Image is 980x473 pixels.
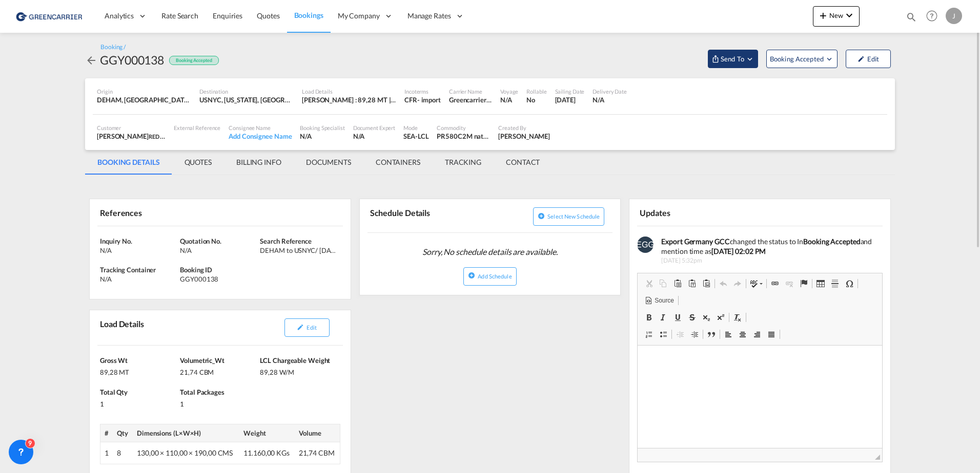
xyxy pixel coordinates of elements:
a: Cut (Ctrl+X) [642,277,656,290]
md-icon: icon-plus 400-fg [817,9,829,21]
span: 11.160,00 KGs [243,448,290,457]
md-tab-item: DOCUMENTS [294,150,363,175]
div: 1 [180,397,257,408]
span: 21,74 CBM [299,448,334,457]
div: changed the status to In and mention time as [661,236,875,256]
span: Select new schedule [547,213,600,220]
span: Bookings [294,11,323,19]
span: Source [653,296,673,305]
span: Total Packages [180,388,224,396]
a: Unlink [782,277,797,290]
td: 1 [100,442,113,464]
div: [PERSON_NAME] : 89,28 MT | Volumetric Wt : 21,74 CBM | Chargeable Wt : 89,28 W/M [302,95,396,104]
div: No [526,95,546,104]
div: 89,28 MT [100,365,177,377]
span: Booking ID [180,266,212,274]
div: Add Consignee Name [229,132,292,141]
span: New [817,11,855,19]
a: Anchor [797,277,811,290]
span: Quotation No. [180,237,221,245]
div: Olesia Shevchuk [498,132,550,141]
div: Document Expert [353,124,396,132]
a: Insert/Remove Bulleted List [656,328,670,341]
div: GGY000138 [100,52,164,68]
div: icon-magnify [906,11,917,27]
a: Italic (Ctrl+I) [656,311,670,324]
a: Remove Format [730,311,745,324]
div: Booking Accepted [169,56,218,66]
span: Resize [875,455,880,460]
div: Schedule Details [367,203,488,228]
md-icon: icon-pencil [297,324,304,331]
button: Open demo menu [766,50,838,68]
div: Sailing Date [555,88,585,95]
div: SEA-LCL [403,132,428,141]
div: Consignee Name [229,124,292,132]
a: Insert/Remove Numbered List [642,328,656,341]
div: 1 Oct 2025 [555,95,585,104]
md-tab-item: BOOKING DETAILS [85,150,172,175]
div: N/A [353,132,396,141]
a: Insert Special Character [842,277,856,290]
span: Edit [307,324,316,331]
span: 130,00 × 110,00 × 190,00 CMS [137,448,233,457]
div: Voyage [500,88,518,95]
div: Booking / [100,43,126,52]
span: RED LINE INTERN. SPEDITION GMBH [149,132,241,140]
div: DEHAM, Hamburg, Germany, Western Europe, Europe [97,95,191,104]
a: Block Quote [704,328,719,341]
a: Link (Ctrl+K) [768,277,782,290]
a: Justify [764,328,779,341]
a: Strikethrough [685,311,699,324]
md-icon: icon-arrow-left [85,54,97,67]
span: My Company [338,11,380,21]
th: Volume [295,424,340,442]
span: Manage Rates [407,11,451,21]
td: 8 [113,442,133,464]
a: Underline (Ctrl+U) [670,311,685,324]
div: Load Details [302,88,396,95]
span: Analytics [105,11,134,21]
b: [DATE] 02:02 PM [711,247,766,255]
div: N/A [500,95,518,104]
div: N/A [180,246,257,255]
span: Gross Wt [100,356,128,364]
a: Decrease Indent [673,328,687,341]
a: Insert Horizontal Line [828,277,842,290]
md-icon: icon-plus-circle [468,272,475,279]
div: Origin [97,88,191,95]
span: Rate Search [161,11,198,20]
a: Align Right [750,328,764,341]
img: 1378a7308afe11ef83610d9e779c6b34.png [15,5,85,28]
div: 1 [100,397,177,408]
iframe: Editor, editor2 [638,346,882,448]
div: Customer [97,124,166,132]
div: J [946,8,962,24]
a: Paste from Word [699,277,713,290]
md-icon: icon-magnify [906,11,917,23]
th: Dimensions (L×W×H) [133,424,239,442]
div: Carrier Name [449,88,492,95]
div: Rollable [526,88,546,95]
div: Load Details [97,314,148,341]
span: Inquiry No. [100,237,132,245]
div: External Reference [174,124,220,132]
div: N/A [593,95,627,104]
div: Greencarrier Consolidators [449,95,492,104]
a: Table [813,277,828,290]
a: Copy (Ctrl+C) [656,277,670,290]
a: Bold (Ctrl+B) [642,311,656,324]
div: Help [923,7,946,26]
span: Add Schedule [478,273,512,279]
a: Redo (Ctrl+Y) [730,277,745,290]
span: Enquiries [213,11,242,20]
a: Source [642,294,677,307]
div: CFR [404,95,417,104]
span: Search Reference [260,237,311,245]
button: icon-plus-circleAdd Schedule [463,267,516,286]
div: 21,74 CBM [180,365,257,377]
div: N/A [100,274,177,284]
span: Sorry, No schedule details are available. [418,242,562,262]
md-tab-item: TRACKING [433,150,494,175]
th: # [100,424,113,442]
